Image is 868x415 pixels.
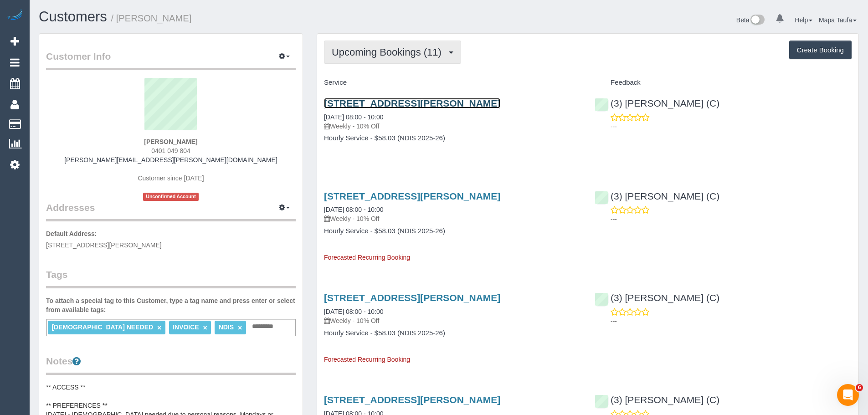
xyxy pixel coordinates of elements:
a: [PERSON_NAME][EMAIL_ADDRESS][PERSON_NAME][DOMAIN_NAME] [64,156,277,164]
a: [DATE] 08:00 - 10:00 [324,308,383,315]
a: (3) [PERSON_NAME] (C) [595,292,719,303]
span: 0401 049 804 [151,147,190,154]
h4: Service [324,79,581,87]
span: Unconfirmed Account [143,193,199,200]
span: NDIS [219,323,234,331]
a: Customers [39,9,107,25]
span: INVOICE [173,323,199,331]
legend: Notes [46,354,296,375]
img: New interface [750,15,765,26]
a: (3) [PERSON_NAME] (C) [595,98,719,108]
a: [STREET_ADDRESS][PERSON_NAME] [324,191,500,201]
a: × [238,324,242,332]
iframe: Intercom live chat [837,384,859,406]
a: [STREET_ADDRESS][PERSON_NAME] [324,98,500,108]
p: --- [611,317,852,326]
a: [DATE] 08:00 - 10:00 [324,206,383,213]
legend: Customer Info [46,50,296,70]
span: Forecasted Recurring Booking [324,254,410,261]
small: / [PERSON_NAME] [111,13,192,23]
button: Upcoming Bookings (11) [324,41,461,64]
h4: Hourly Service - $58.03 (NDIS 2025-26) [324,329,581,337]
label: Default Address: [46,229,97,238]
a: × [157,324,161,332]
a: (3) [PERSON_NAME] (C) [595,395,719,405]
span: Customer since [DATE] [138,174,204,182]
span: Upcoming Bookings (11) [332,46,446,58]
img: Automaid Logo [5,9,24,22]
a: Help [795,16,812,24]
h4: Feedback [595,79,852,87]
p: Weekly - 10% Off [324,316,581,325]
a: (3) [PERSON_NAME] (C) [595,191,719,201]
p: --- [611,215,852,224]
span: [STREET_ADDRESS][PERSON_NAME] [46,241,162,249]
a: [DATE] 08:00 - 10:00 [324,113,383,121]
p: --- [611,122,852,131]
p: Weekly - 10% Off [324,214,581,223]
strong: [PERSON_NAME] [144,138,197,145]
span: Forecasted Recurring Booking [324,356,410,363]
a: [STREET_ADDRESS][PERSON_NAME] [324,395,500,405]
h4: Hourly Service - $58.03 (NDIS 2025-26) [324,227,581,235]
label: To attach a special tag to this Customer, type a tag name and press enter or select from availabl... [46,296,296,314]
span: [DEMOGRAPHIC_DATA] NEEDED [51,323,153,331]
a: [STREET_ADDRESS][PERSON_NAME] [324,292,500,303]
legend: Tags [46,268,296,288]
a: Mapa Taufa [819,16,857,24]
h4: Hourly Service - $58.03 (NDIS 2025-26) [324,134,581,142]
button: Create Booking [789,41,852,60]
span: 6 [856,384,863,391]
a: Beta [736,16,765,24]
p: Weekly - 10% Off [324,122,581,131]
a: × [203,324,207,332]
